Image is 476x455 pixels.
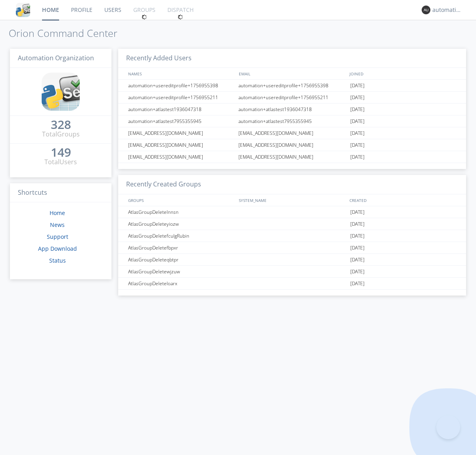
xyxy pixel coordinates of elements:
span: [DATE] [350,92,365,104]
div: AtlasGroupDeletefbpxr [126,242,236,253]
a: App Download [38,245,77,252]
div: [EMAIL_ADDRESS][DOMAIN_NAME] [126,139,236,151]
div: [EMAIL_ADDRESS][DOMAIN_NAME] [236,151,348,163]
span: [DATE] [350,266,365,278]
div: automation+usereditprofile+1756955211 [236,92,348,103]
div: AtlasGroupDeleteqbtpr [126,254,236,265]
a: Support [47,233,68,240]
a: Home [50,209,65,217]
a: [EMAIL_ADDRESS][DOMAIN_NAME][EMAIL_ADDRESS][DOMAIN_NAME][DATE] [118,151,466,163]
div: [EMAIL_ADDRESS][DOMAIN_NAME] [126,151,236,163]
div: automation+usereditprofile+1756955211 [126,92,236,103]
span: [DATE] [350,151,365,163]
h3: Recently Added Users [118,49,466,68]
a: Status [49,257,66,264]
span: [DATE] [350,127,365,139]
div: [EMAIL_ADDRESS][DOMAIN_NAME] [126,127,236,139]
a: AtlasGroupDeleteyiozw[DATE] [118,218,466,230]
a: automation+usereditprofile+1756955398automation+usereditprofile+1756955398[DATE] [118,80,466,92]
a: [EMAIL_ADDRESS][DOMAIN_NAME][EMAIL_ADDRESS][DOMAIN_NAME][DATE] [118,139,466,151]
span: [DATE] [350,206,365,218]
a: AtlasGroupDeleteqbtpr[DATE] [118,254,466,266]
a: automation+usereditprofile+1756955211automation+usereditprofile+1756955211[DATE] [118,92,466,104]
div: JOINED [347,68,459,79]
div: SYSTEM_NAME [237,194,347,206]
div: CREATED [347,194,459,206]
div: [EMAIL_ADDRESS][DOMAIN_NAME] [236,127,348,139]
img: cddb5a64eb264b2086981ab96f4c1ba7 [16,3,30,17]
a: automation+atlastest1936047318automation+atlastest1936047318[DATE] [118,104,466,115]
div: 328 [51,121,71,129]
a: AtlasGroupDeletefbpxr[DATE] [118,242,466,254]
span: [DATE] [350,139,365,151]
div: AtlasGroupDeletelnnsn [126,206,236,218]
span: [DATE] [350,115,365,127]
span: [DATE] [350,254,365,266]
div: AtlasGroupDeletefculgRubin [126,230,236,242]
div: Total Groups [42,130,80,139]
div: AtlasGroupDeleteloarx [126,278,236,289]
a: AtlasGroupDeletewjzuw[DATE] [118,266,466,278]
div: NAMES [126,68,235,79]
div: AtlasGroupDeletewjzuw [126,266,236,277]
div: automation+atlastest1936047318 [126,104,236,115]
div: [EMAIL_ADDRESS][DOMAIN_NAME] [236,139,348,151]
span: [DATE] [350,80,365,92]
a: 328 [51,121,71,130]
a: automation+atlastest7955355945automation+atlastest7955355945[DATE] [118,115,466,127]
div: GROUPS [126,194,235,206]
a: 149 [51,148,71,157]
img: spin.svg [178,14,183,20]
div: 149 [51,148,71,156]
h3: Recently Created Groups [118,175,466,194]
iframe: Toggle Customer Support [436,415,460,439]
a: AtlasGroupDeletelnnsn[DATE] [118,206,466,218]
span: [DATE] [350,242,365,254]
img: spin.svg [142,14,147,20]
div: automation+atlastest7955355945 [236,115,348,127]
span: [DATE] [350,278,365,290]
h3: Shortcuts [10,183,111,203]
div: automation+usereditprofile+1756955398 [236,80,348,91]
div: EMAIL [237,68,347,79]
div: automation+usereditprofile+1756955398 [126,80,236,91]
a: AtlasGroupDeleteloarx[DATE] [118,278,466,290]
div: AtlasGroupDeleteyiozw [126,218,236,230]
span: [DATE] [350,230,365,242]
img: 373638.png [422,6,430,14]
div: automation+atlastest7955355945 [126,115,236,127]
span: [DATE] [350,218,365,230]
span: [DATE] [350,104,365,115]
span: Automation Organization [18,54,94,62]
a: [EMAIL_ADDRESS][DOMAIN_NAME][EMAIL_ADDRESS][DOMAIN_NAME][DATE] [118,127,466,139]
div: Total Users [44,157,77,167]
a: AtlasGroupDeletefculgRubin[DATE] [118,230,466,242]
div: automation+atlastest1936047318 [236,104,348,115]
div: automation+atlas0003 [432,6,462,14]
img: cddb5a64eb264b2086981ab96f4c1ba7 [42,73,80,111]
a: News [50,221,65,228]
